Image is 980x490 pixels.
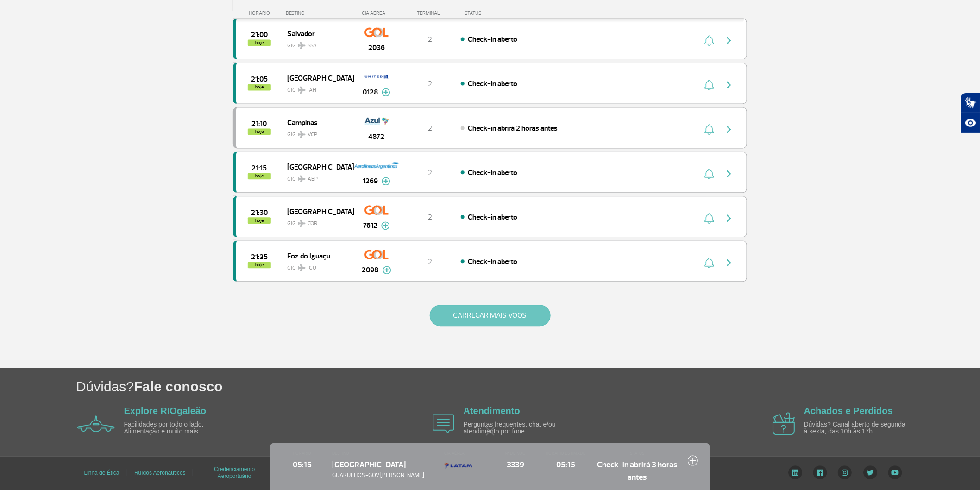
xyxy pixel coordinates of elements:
[428,257,432,266] span: 2
[704,35,714,46] img: sino-painel-voo.svg
[353,10,400,16] div: CIA AÉREA
[332,471,435,480] span: GUARULHOS-GOV. [PERSON_NAME]
[468,168,518,177] span: Check-in aberto
[495,450,536,457] span: Nº DO VOO
[596,450,678,457] span: STATUS
[723,257,735,268] img: seta-direita-painel-voo.svg
[252,165,267,171] span: 2025-08-26 21:15:00
[298,220,306,227] img: destiny_airplane.svg
[382,88,390,96] img: mais-info-painel-voo.svg
[308,220,317,228] span: COR
[332,459,406,470] span: [GEOGRAPHIC_DATA]
[298,264,306,271] img: destiny_airplane.svg
[287,116,346,128] span: Campinas
[248,84,271,90] span: hoje
[468,257,518,266] span: Check-in aberto
[248,173,271,179] span: hoje
[433,414,454,433] img: airplane icon
[804,421,911,435] p: Dúvidas? Canal aberto de segunda à sexta, das 10h às 17h.
[308,264,316,272] span: IGU
[236,10,286,16] div: HORÁRIO
[287,170,346,183] span: GIG
[468,213,518,222] span: Check-in aberto
[298,131,306,138] img: destiny_airplane.svg
[248,217,271,224] span: hoje
[298,86,306,94] img: destiny_airplane.svg
[382,177,390,185] img: mais-info-painel-voo.svg
[383,266,391,274] img: mais-info-painel-voo.svg
[495,459,536,471] span: 3339
[363,87,378,98] span: 0128
[961,93,980,133] div: Plugin de acessibilidade da Hand Talk.
[468,35,518,44] span: Check-in aberto
[287,27,346,39] span: Salvador
[286,10,354,16] div: DESTINO
[251,254,268,260] span: 2025-08-26 21:35:00
[368,42,385,53] span: 2036
[287,205,346,217] span: [GEOGRAPHIC_DATA]
[76,377,980,396] h1: Dúvidas?
[362,264,379,276] span: 2098
[369,131,385,142] span: 4872
[287,81,346,94] span: GIG
[428,213,432,222] span: 2
[546,459,587,471] span: 05:15
[252,120,267,127] span: 2025-08-26 21:10:00
[468,124,558,133] span: Check-in abrirá 2 horas antes
[308,42,317,50] span: SSA
[287,214,346,228] span: GIG
[723,35,735,46] img: seta-direita-painel-voo.svg
[287,250,346,262] span: Foz do Iguaçu
[298,42,306,49] img: destiny_airplane.svg
[961,113,980,133] button: Abrir recursos assistivos.
[248,39,271,46] span: hoje
[464,406,520,416] a: Atendimento
[282,459,323,471] span: 05:15
[124,421,231,435] p: Facilidades por todo o lado. Alimentação e muito mais.
[704,79,714,90] img: sino-painel-voo.svg
[468,79,518,88] span: Check-in aberto
[704,124,714,135] img: sino-painel-voo.svg
[704,213,714,224] img: sino-painel-voo.svg
[363,176,378,187] span: 1269
[332,450,435,457] span: DESTINO
[773,412,795,435] img: airplane icon
[723,79,735,90] img: seta-direita-painel-voo.svg
[428,168,432,177] span: 2
[704,257,714,268] img: sino-painel-voo.svg
[596,459,678,483] span: Check-in abrirá 3 horas antes
[287,72,346,84] span: [GEOGRAPHIC_DATA]
[77,415,115,432] img: airplane icon
[308,175,318,183] span: AEP
[381,221,390,230] img: mais-info-painel-voo.svg
[134,379,223,394] span: Fale conosco
[251,209,268,216] span: 2025-08-26 21:30:00
[546,450,587,457] span: HORÁRIO ESTIMADO
[363,220,377,231] span: 7612
[400,10,460,16] div: TERMINAL
[248,128,271,135] span: hoje
[445,450,486,457] span: CIA AÉREA
[287,259,346,272] span: GIG
[287,37,346,50] span: GIG
[428,124,432,133] span: 2
[124,406,207,416] a: Explore RIOgaleão
[428,35,432,44] span: 2
[430,305,551,326] button: CARREGAR MAIS VOOS
[298,175,306,182] img: destiny_airplane.svg
[460,10,535,16] div: STATUS
[308,131,317,139] span: VCP
[251,31,268,38] span: 2025-08-26 21:00:00
[723,168,735,179] img: seta-direita-painel-voo.svg
[287,161,346,173] span: [GEOGRAPHIC_DATA]
[723,124,735,135] img: seta-direita-painel-voo.svg
[961,93,980,113] button: Abrir tradutor de língua de sinais.
[704,168,714,179] img: sino-painel-voo.svg
[308,86,316,94] span: IAH
[804,406,893,416] a: Achados e Perdidos
[287,126,346,139] span: GIG
[464,421,570,435] p: Perguntas frequentes, chat e/ou atendimento por fone.
[428,79,432,88] span: 2
[723,213,735,224] img: seta-direita-painel-voo.svg
[282,450,323,457] span: HORÁRIO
